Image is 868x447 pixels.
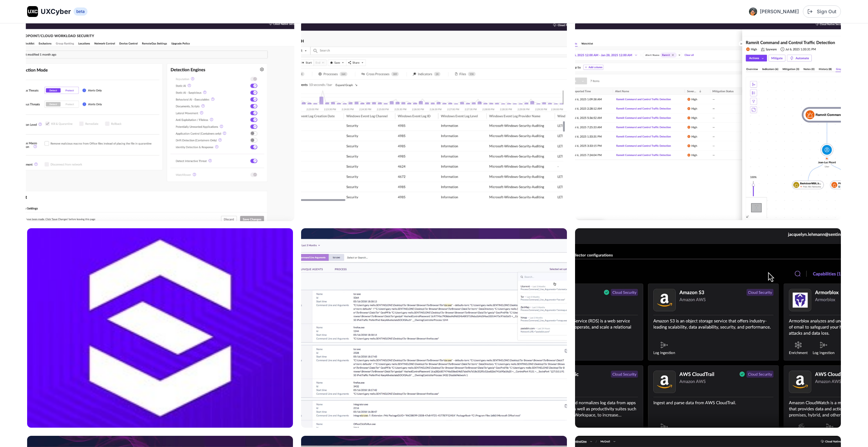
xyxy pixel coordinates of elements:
span: beta [74,7,87,16]
img: Sentinelone image 2 [301,21,567,220]
img: Sentinelone image 4 [27,228,293,428]
img: Sentinelone image 3 [575,21,841,220]
span: UXC [28,8,38,15]
button: Sign Out [803,5,841,18]
a: UXCUXCyberbeta [27,6,87,17]
img: Profile [749,7,757,16]
span: UXCyber [41,7,71,16]
img: Sentinelone image 1 [26,20,294,221]
span: [PERSON_NAME] [760,8,799,15]
img: Sentinelone image 6 [575,228,841,428]
img: Sentinelone image 5 [301,228,567,428]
